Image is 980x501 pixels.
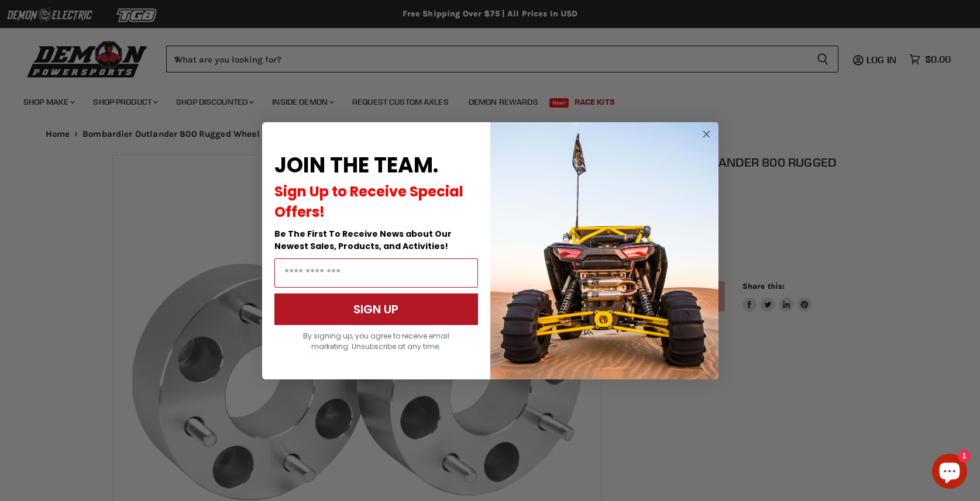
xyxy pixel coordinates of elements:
span: JOIN THE TEAM. [274,150,438,180]
img: a9095488-b6e7-41ba-879d-588abfab540b.jpeg [490,122,718,379]
span: By signing up, you agree to receive email marketing. Unsubscribe at any time. [303,331,449,351]
span: Sign Up to Receive Special Offers! [274,182,463,222]
button: SIGN UP [274,293,478,325]
inbox-online-store-chat: Shopify online store chat [929,454,971,492]
button: Close dialog [699,127,714,141]
span: Be The First To Receive News about Our Newest Sales, Products, and Activities! [274,228,452,252]
input: Email Address [274,258,478,288]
